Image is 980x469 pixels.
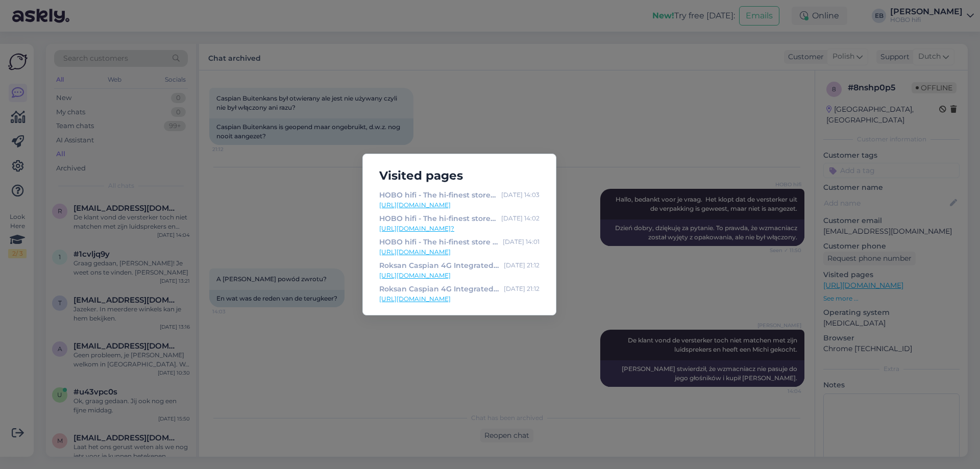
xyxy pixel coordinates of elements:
[504,283,540,294] div: [DATE] 21:12
[379,236,499,248] div: HOBO hifi - The hi-finest store in [GEOGRAPHIC_DATA]
[379,213,497,224] div: HOBO hifi - The hi-finest store in [GEOGRAPHIC_DATA]
[379,201,540,210] a: [URL][DOMAIN_NAME]
[379,283,500,294] div: Roksan Caspian 4G Integrated Amplifier zwart (Buitenkans)
[379,248,540,257] a: [URL][DOMAIN_NAME]
[504,260,540,271] div: [DATE] 21:12
[503,236,540,248] div: [DATE] 14:01
[379,271,540,280] a: [URL][DOMAIN_NAME]
[379,294,540,304] a: [URL][DOMAIN_NAME]
[501,189,540,201] div: [DATE] 14:03
[371,166,548,185] h5: Visited pages
[379,224,540,233] a: [URL][DOMAIN_NAME]?
[379,189,497,201] div: HOBO hifi - The hi-finest store in [GEOGRAPHIC_DATA]
[379,260,500,271] div: Roksan Caspian 4G Integrated Amplifier zwart (Buitenkans)
[501,213,540,224] div: [DATE] 14:02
